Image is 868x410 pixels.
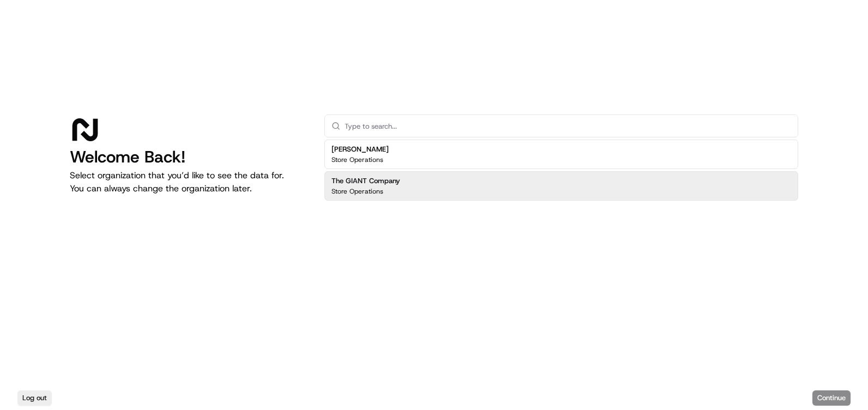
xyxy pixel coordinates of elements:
[331,144,389,154] h2: [PERSON_NAME]
[331,187,383,196] p: Store Operations
[70,147,307,167] h1: Welcome Back!
[324,137,798,203] div: Suggestions
[17,390,52,406] button: Log out
[70,169,307,195] p: Select organization that you’d like to see the data for. You can always change the organization l...
[331,155,383,164] p: Store Operations
[345,115,791,137] input: Type to search...
[331,176,400,186] h2: The GIANT Company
